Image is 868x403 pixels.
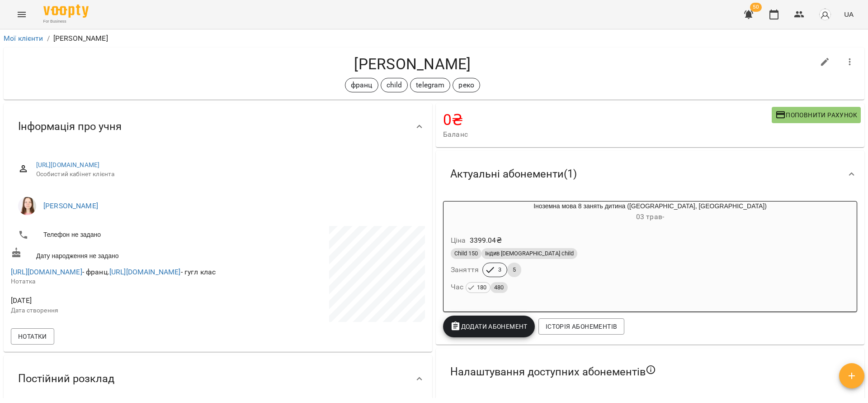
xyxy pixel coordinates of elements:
a: Мої клієнти [4,34,43,43]
div: реко [453,78,480,92]
span: Постійний розклад [18,372,114,386]
div: child [381,78,408,92]
span: 180 [473,283,490,293]
p: telegram [416,80,444,91]
button: Додати Абонемент [443,316,535,337]
span: 3 [493,266,507,274]
h6: Заняття [451,264,479,276]
div: telegram [410,78,450,92]
span: Інформація про учня [18,120,122,134]
a: [PERSON_NAME] [43,201,98,210]
svg: Якщо не обрано жодного, клієнт зможе побачити всі публічні абонементи [646,365,656,375]
p: child [387,80,402,91]
span: Child 150 [451,249,481,258]
a: [URL][DOMAIN_NAME] [36,161,100,168]
div: Іноземна мова 8 занять дитина ([GEOGRAPHIC_DATA], [GEOGRAPHIC_DATA]) [443,201,857,223]
div: Дату народження не задано [9,245,218,262]
p: франц [351,80,373,91]
img: Клещевнікова Анна Анатоліївна [18,197,36,215]
button: Іноземна мова 8 занять дитина ([GEOGRAPHIC_DATA], [GEOGRAPHIC_DATA])03 трав- Ціна3399.04₴Child 15... [443,201,857,304]
a: [URL][DOMAIN_NAME] [11,268,82,276]
h4: 0 ₴ [443,110,772,129]
h4: [PERSON_NAME] [11,55,814,73]
span: Індив [DEMOGRAPHIC_DATA] child [481,249,577,258]
div: Налаштування доступних абонементів [436,348,864,395]
span: Актуальні абонементи ( 1 ) [450,167,577,181]
button: Нотатки [11,328,54,345]
p: Дата створення [11,306,216,315]
h6: Ціна [451,234,466,247]
span: UA [844,10,854,19]
h6: Час [451,281,508,293]
span: Нотатки [18,331,47,342]
span: - франц. - гугл клас [11,268,216,276]
button: UA [840,6,857,23]
img: Voopty Logo [43,5,89,18]
span: 03 трав - [636,212,664,221]
span: Налаштування доступних абонементів [450,365,656,379]
span: 50 [750,3,762,12]
span: Баланс [443,129,772,140]
li: / [47,33,50,44]
span: [DATE] [11,295,216,306]
button: Menu [11,4,33,25]
button: Історія абонементів [538,318,624,335]
span: Історія абонементів [546,321,617,332]
span: Поповнити рахунок [775,110,857,120]
div: франц [345,78,378,92]
div: Постійний розклад [4,355,432,402]
p: 3399.04 ₴ [470,235,502,246]
li: Телефон не задано [11,226,216,244]
p: [PERSON_NAME] [53,33,108,44]
button: Поповнити рахунок [772,107,861,123]
a: [URL][DOMAIN_NAME] [109,268,181,276]
span: 480 [491,283,507,293]
span: Додати Абонемент [450,321,528,332]
span: For Business [43,19,89,24]
div: Актуальні абонементи(1) [436,151,864,197]
p: Нотатка [11,277,216,286]
nav: breadcrumb [4,33,864,44]
img: avatar_s.png [819,8,831,21]
p: реко [458,80,474,91]
div: Інформація про учня [4,103,432,150]
span: 5 [507,266,521,274]
span: Особистий кабінет клієнта [36,170,418,179]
